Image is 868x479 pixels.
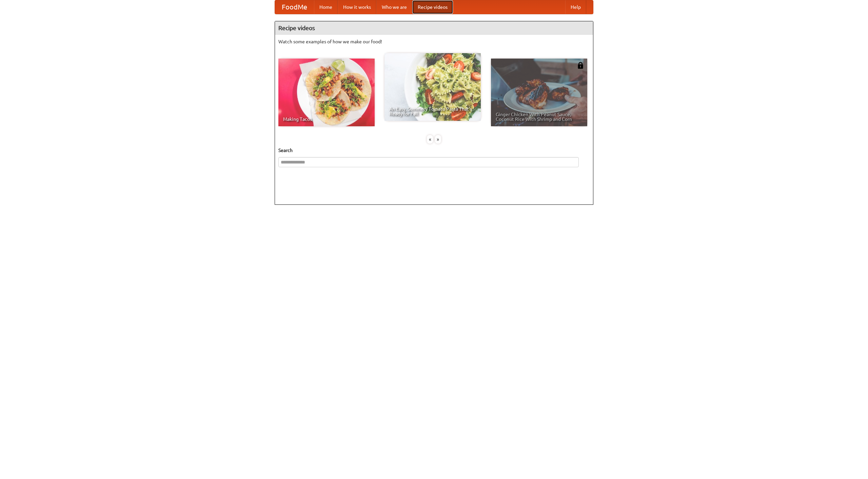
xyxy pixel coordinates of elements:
a: Home [314,0,338,14]
div: » [435,135,441,144]
a: Help [565,0,586,14]
h5: Search [278,147,590,154]
span: An Easy, Summery Tomato Pasta That's Ready for Fall [389,107,476,116]
img: 483408.png [577,62,584,69]
a: Who we are [376,0,412,14]
a: An Easy, Summery Tomato Pasta That's Ready for Fall [384,53,481,121]
a: How it works [338,0,376,14]
div: « [427,135,433,144]
a: Making Tacos [278,59,375,126]
h4: Recipe videos [275,21,593,35]
span: Making Tacos [283,117,370,122]
a: FoodMe [275,0,314,14]
a: Recipe videos [412,0,453,14]
p: Watch some examples of how we make our food! [278,38,590,45]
